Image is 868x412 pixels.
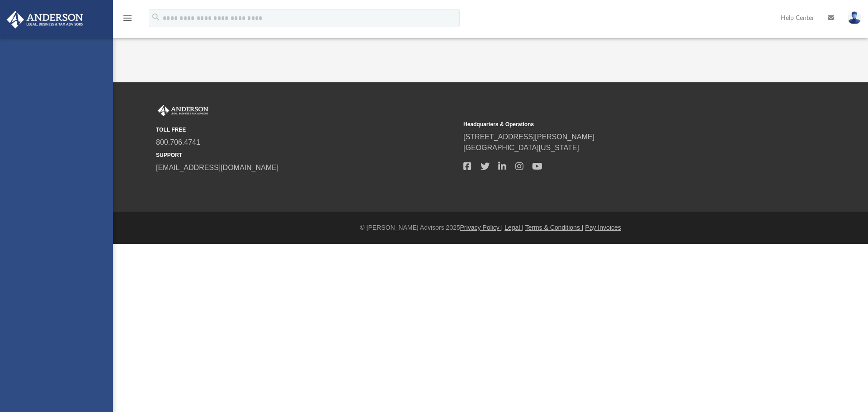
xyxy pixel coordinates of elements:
a: Pay Invoices [585,224,621,231]
a: 800.706.4741 [156,138,200,146]
small: SUPPORT [156,151,457,159]
a: Legal | [505,224,524,231]
a: menu [122,17,133,24]
img: User Pic [848,11,861,24]
a: [STREET_ADDRESS][PERSON_NAME] [463,133,594,141]
small: Headquarters & Operations [463,120,764,128]
i: search [151,12,161,22]
img: Anderson Advisors Platinum Portal [4,11,86,28]
a: Privacy Policy | [460,224,503,231]
a: Terms & Conditions | [525,224,584,231]
img: Anderson Advisors Platinum Portal [156,105,210,117]
small: TOLL FREE [156,126,457,134]
div: © [PERSON_NAME] Advisors 2025 [113,223,868,232]
a: [GEOGRAPHIC_DATA][US_STATE] [463,144,579,152]
a: [EMAIL_ADDRESS][DOMAIN_NAME] [156,164,278,171]
i: menu [122,13,133,24]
